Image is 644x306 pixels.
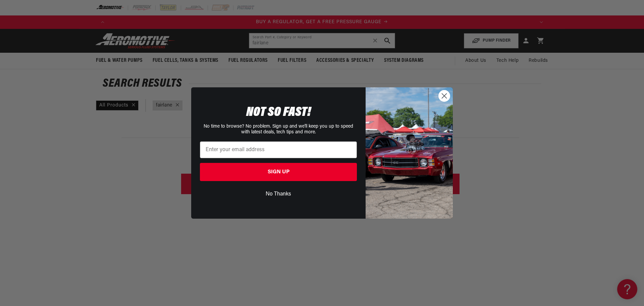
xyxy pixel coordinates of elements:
[200,188,357,201] button: No Thanks
[200,141,357,158] input: Enter your email address
[246,106,311,119] span: NOT SO FAST!
[366,87,453,218] img: 85cdd541-2605-488b-b08c-a5ee7b438a35.jpeg
[204,124,353,135] span: No time to browse? No problem. Sign up and we'll keep you up to speed with latest deals, tech tip...
[200,163,357,181] button: SIGN UP
[438,90,450,102] button: Close dialog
